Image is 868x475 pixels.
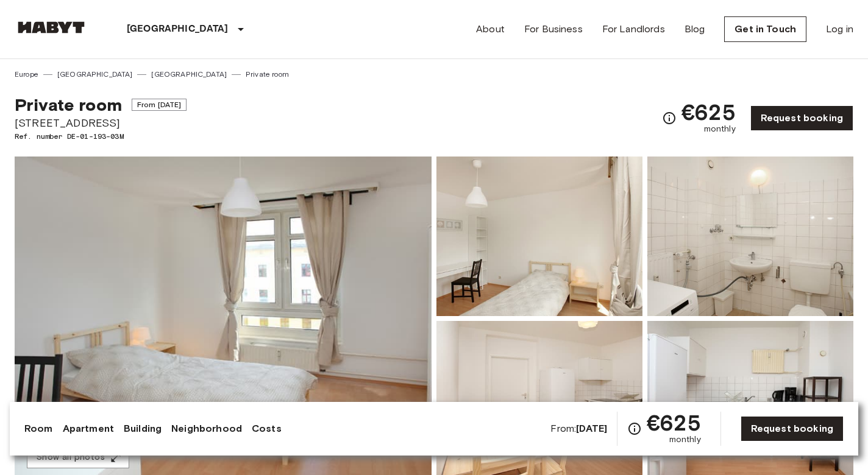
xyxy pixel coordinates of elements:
[436,157,642,316] img: Picture of unit DE-01-193-03M
[576,423,607,434] b: [DATE]
[24,421,53,436] a: Room
[15,94,122,115] span: Private room
[124,421,162,436] a: Building
[151,69,227,80] a: [GEOGRAPHIC_DATA]
[647,412,701,434] span: €625
[704,123,736,135] span: monthly
[627,421,642,436] svg: Check cost overview for full price breakdown. Please note that discounts apply to new joiners onl...
[476,22,505,37] a: About
[662,111,677,125] svg: Check cost overview for full price breakdown. Please note that discounts apply to new joiners onl...
[741,416,844,442] a: Request booking
[15,69,38,80] a: Europe
[57,69,133,80] a: [GEOGRAPHIC_DATA]
[15,21,88,33] img: Habyt
[681,101,736,123] span: €625
[127,22,229,37] p: [GEOGRAPHIC_DATA]
[647,157,853,316] img: Picture of unit DE-01-193-03M
[171,421,242,436] a: Neighborhood
[524,22,583,37] a: For Business
[27,446,129,469] button: Show all photos
[63,421,114,436] a: Apartment
[15,115,187,131] span: [STREET_ADDRESS]
[669,434,701,446] span: monthly
[724,16,806,42] a: Get in Touch
[252,421,282,436] a: Costs
[132,99,187,111] span: From [DATE]
[550,422,607,435] span: From:
[826,22,853,37] a: Log in
[602,22,665,37] a: For Landlords
[750,105,853,131] a: Request booking
[15,131,187,142] span: Ref. number DE-01-193-03M
[246,69,289,80] a: Private room
[685,22,705,37] a: Blog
